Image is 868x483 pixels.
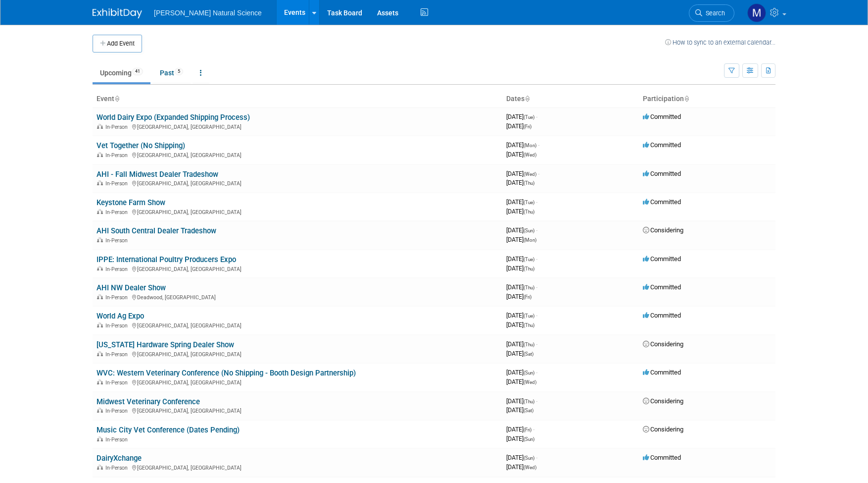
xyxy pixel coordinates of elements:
span: - [533,426,534,433]
span: (Mon) [524,237,536,243]
span: Committed [643,198,681,206]
a: World Dairy Expo (Expanded Shipping Process) [96,113,250,122]
span: [DATE] [506,113,537,120]
span: 5 [175,68,183,75]
img: In-Person Event [97,351,103,356]
span: - [538,170,539,177]
span: In-Person [105,465,131,471]
span: - [538,141,539,149]
span: (Thu) [524,266,534,271]
span: - [536,113,537,120]
img: In-Person Event [97,408,103,413]
img: In-Person Event [97,180,103,185]
a: Sort by Start Date [525,95,530,103]
span: (Mon) [524,143,536,148]
span: In-Person [105,124,131,130]
span: (Tue) [524,313,534,319]
a: AHI - Fall Midwest Dealer Tradeshow [96,170,218,179]
span: - [536,198,537,206]
span: (Sun) [524,436,534,442]
a: Keystone Farm Show [96,198,165,207]
a: Music City Vet Conference (Dates Pending) [96,426,240,434]
a: IPPE: International Poultry Producers Expo [96,255,236,264]
span: (Thu) [524,399,534,404]
span: In-Person [105,180,131,187]
span: In-Person [105,266,131,272]
span: Committed [643,312,681,319]
span: (Thu) [524,322,534,328]
span: [DATE] [506,226,537,234]
img: In-Person Event [97,124,103,129]
div: [GEOGRAPHIC_DATA], [GEOGRAPHIC_DATA] [96,406,498,414]
button: Add Event [93,35,142,53]
th: Participation [639,91,775,107]
span: (Tue) [524,257,534,262]
span: [DATE] [506,321,534,328]
span: [DATE] [506,350,533,357]
span: Considering [643,226,683,234]
span: - [536,369,537,376]
a: World Ag Expo [96,312,144,321]
span: [DATE] [506,426,534,433]
span: Considering [643,426,683,433]
img: In-Person Event [97,209,103,214]
span: (Wed) [524,171,536,177]
span: [DATE] [506,406,533,414]
span: Search [702,9,725,17]
span: (Fri) [524,294,531,300]
a: AHI NW Dealer Show [96,283,166,292]
span: [DATE] [506,378,536,385]
img: In-Person Event [97,465,103,470]
span: (Sun) [524,455,534,461]
span: [DATE] [506,170,539,177]
span: 41 [132,68,143,75]
span: [DATE] [506,454,537,461]
span: Considering [643,340,683,348]
a: Vet Together (No Shipping) [96,141,185,150]
span: - [536,397,537,405]
span: [DATE] [506,340,537,348]
span: In-Person [105,351,131,358]
span: [DATE] [506,122,531,130]
img: In-Person Event [97,266,103,271]
span: [PERSON_NAME] Natural Science [154,9,262,17]
span: (Tue) [524,200,534,205]
span: [DATE] [506,265,534,272]
div: [GEOGRAPHIC_DATA], [GEOGRAPHIC_DATA] [96,122,498,130]
span: - [536,226,537,234]
span: In-Person [105,322,131,329]
a: Upcoming41 [93,63,150,82]
span: [DATE] [506,255,537,263]
span: (Thu) [524,342,534,347]
span: (Thu) [524,285,534,290]
a: AHI South Central Dealer Tradeshow [96,226,216,235]
span: [DATE] [506,198,537,206]
span: (Wed) [524,465,536,470]
span: In-Person [105,209,131,215]
img: Meggie Asche [747,3,766,22]
div: [GEOGRAPHIC_DATA], [GEOGRAPHIC_DATA] [96,350,498,358]
span: In-Person [105,379,131,386]
span: Committed [643,255,681,263]
a: Search [689,4,734,22]
th: Dates [502,91,639,107]
span: (Sun) [524,370,534,376]
span: [DATE] [506,236,536,243]
div: [GEOGRAPHIC_DATA], [GEOGRAPHIC_DATA] [96,179,498,187]
span: (Thu) [524,180,534,186]
div: [GEOGRAPHIC_DATA], [GEOGRAPHIC_DATA] [96,151,498,159]
img: ExhibitDay [93,8,142,18]
a: Sort by Event Name [114,95,119,103]
span: (Fri) [524,427,531,432]
span: Considering [643,397,683,405]
img: In-Person Event [97,152,103,157]
span: In-Person [105,152,131,159]
span: [DATE] [506,283,537,291]
th: Event [93,91,502,107]
a: Past5 [152,63,191,82]
span: - [536,283,537,291]
span: Committed [643,454,681,461]
div: Deadwood, [GEOGRAPHIC_DATA] [96,293,498,301]
span: (Fri) [524,124,531,129]
span: [DATE] [506,312,537,319]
